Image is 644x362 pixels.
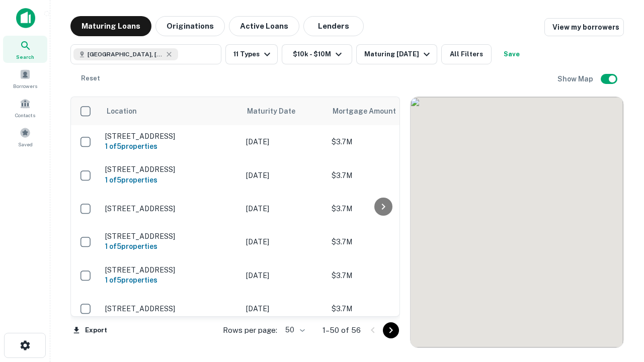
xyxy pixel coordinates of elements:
button: Reset [74,68,107,88]
p: [DATE] [246,270,321,281]
a: Search [3,36,47,63]
button: Export [70,323,110,338]
th: Location [100,97,241,125]
a: Contacts [3,94,47,121]
h6: 1 of 5 properties [105,174,236,186]
p: $3.7M [332,203,432,214]
p: $3.7M [332,236,432,247]
button: Save your search to get updates of matches that match your search criteria. [496,44,528,64]
button: All Filters [441,44,492,64]
span: [GEOGRAPHIC_DATA], [GEOGRAPHIC_DATA] [88,50,163,59]
p: [STREET_ADDRESS] [105,132,236,141]
span: Maturity Date [247,105,308,117]
p: [STREET_ADDRESS] [105,165,236,174]
p: [STREET_ADDRESS] [105,304,236,313]
th: Maturity Date [241,97,327,125]
button: $10k - $10M [282,44,352,64]
a: View my borrowers [544,18,624,36]
h6: 1 of 5 properties [105,275,236,286]
th: Mortgage Amount [327,97,437,125]
p: $3.7M [332,170,432,181]
img: capitalize-icon.png [16,8,35,28]
p: [DATE] [246,170,321,181]
p: [STREET_ADDRESS] [105,265,236,275]
span: Borrowers [13,82,37,90]
div: Maturing [DATE] [364,48,433,60]
span: Mortgage Amount [333,105,409,117]
span: Contacts [15,111,35,119]
button: Go to next page [383,322,399,338]
p: Rows per page: [223,324,277,336]
button: Maturing [DATE] [356,44,437,64]
h6: 1 of 5 properties [105,241,236,252]
p: [DATE] [246,203,321,214]
p: [STREET_ADDRESS] [105,232,236,241]
p: [DATE] [246,236,321,247]
button: 11 Types [225,44,278,64]
button: Maturing Loans [70,16,151,36]
h6: 1 of 5 properties [105,141,236,152]
p: $3.7M [332,303,432,314]
iframe: Chat Widget [594,249,644,298]
h6: Show Map [557,73,595,84]
div: 50 [281,323,306,337]
button: Lenders [303,16,364,36]
p: [STREET_ADDRESS] [105,204,236,213]
p: [DATE] [246,136,321,147]
a: Saved [3,123,47,150]
button: Originations [155,16,225,36]
div: 0 0 [411,97,623,347]
a: Borrowers [3,65,47,92]
p: $3.7M [332,270,432,281]
span: Saved [18,140,33,148]
span: Search [16,53,34,61]
p: [DATE] [246,303,321,314]
p: $3.7M [332,136,432,147]
p: 1–50 of 56 [323,324,361,336]
button: Active Loans [229,16,299,36]
span: Location [106,105,137,117]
